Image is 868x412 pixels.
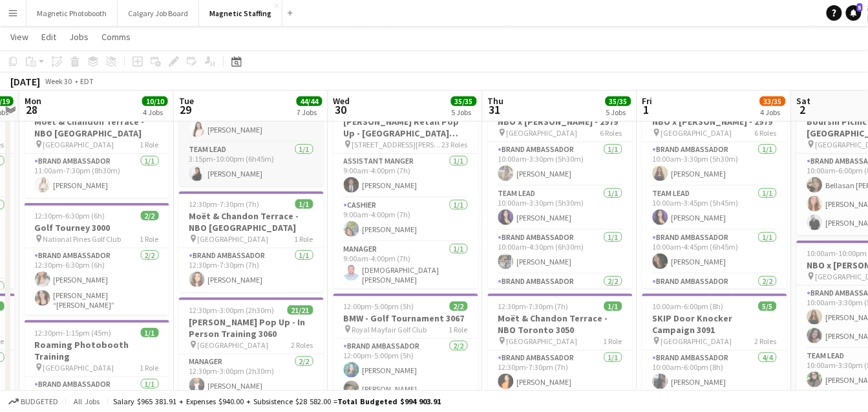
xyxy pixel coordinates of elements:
[857,3,863,12] span: 5
[450,301,468,311] span: 2/2
[43,140,114,149] span: [GEOGRAPHIC_DATA]
[96,28,136,45] a: Comms
[140,140,159,149] span: 1 Role
[198,340,269,350] span: [GEOGRAPHIC_DATA]
[143,107,167,117] div: 4 Jobs
[10,75,40,88] div: [DATE]
[25,116,169,139] h3: Moët & Chandon Terrace - NBO [GEOGRAPHIC_DATA]
[337,396,441,406] span: Total Budgeted $994 903.91
[333,95,350,107] span: Wed
[179,142,324,186] app-card-role: Team Lead1/13:15pm-10:00pm (6h45m)[PERSON_NAME]
[760,96,786,106] span: 33/35
[43,363,114,373] span: [GEOGRAPHIC_DATA]
[10,31,28,43] span: View
[41,31,56,43] span: Edit
[80,76,94,86] div: EDT
[35,211,105,221] span: 12:30pm-6:30pm (6h)
[488,97,633,288] app-job-card: 10:00am-10:00pm (12h)7/7NBO x [PERSON_NAME] - 2979 [GEOGRAPHIC_DATA]6 RolesBrand Ambassador1/110:...
[498,301,569,311] span: 12:30pm-7:30pm (7h)
[177,102,194,117] span: 29
[759,301,777,311] span: 5/5
[795,102,811,117] span: 2
[507,128,578,138] span: [GEOGRAPHIC_DATA]
[101,31,131,43] span: Comms
[488,230,633,274] app-card-role: Brand Ambassador1/110:00am-4:30pm (6h30m)[PERSON_NAME]
[604,301,622,311] span: 1/1
[26,1,118,26] button: Magnetic Photobooth
[642,142,787,186] app-card-role: Brand Ambassador1/110:00am-3:30pm (5h30m)[PERSON_NAME]
[507,336,578,346] span: [GEOGRAPHIC_DATA]
[141,211,159,221] span: 2/2
[642,95,653,107] span: Fri
[25,97,169,198] app-job-card: 11:00am-7:30pm (8h30m)1/1Moët & Chandon Terrace - NBO [GEOGRAPHIC_DATA] [GEOGRAPHIC_DATA]1 RoleBr...
[452,107,476,117] div: 5 Jobs
[291,340,313,350] span: 2 Roles
[642,97,787,288] app-job-card: 10:00am-10:00pm (12h)7/7NBO x [PERSON_NAME] - 2979 [GEOGRAPHIC_DATA]6 RolesBrand Ambassador1/110:...
[333,116,478,139] h3: [PERSON_NAME] Retail Pop Up - [GEOGRAPHIC_DATA] #3060
[21,397,58,406] span: Budgeted
[653,301,724,311] span: 10:00am-6:00pm (8h)
[189,305,275,315] span: 12:30pm-3:00pm (2h30m)
[140,234,159,244] span: 1 Role
[606,96,631,106] span: 35/35
[642,274,787,337] app-card-role: Brand Ambassador2/23:15pm-10:00pm (6h45m)
[198,234,269,244] span: [GEOGRAPHIC_DATA]
[352,325,427,334] span: Royal Mayfair Golf Club
[25,339,169,362] h3: Roaming Photobooth Training
[179,316,324,340] h3: [PERSON_NAME] Pop Up - In Person Training 3060
[451,96,477,106] span: 35/35
[295,234,313,244] span: 1 Role
[846,5,862,21] a: 5
[25,154,169,198] app-card-role: Brand Ambassador1/111:00am-7:30pm (8h30m)[PERSON_NAME]
[442,140,468,149] span: 23 Roles
[642,186,787,230] app-card-role: Team Lead1/110:00am-3:45pm (5h45m)[PERSON_NAME]
[488,95,504,107] span: Thu
[295,199,313,209] span: 1/1
[189,199,260,209] span: 12:30pm-7:30pm (7h)
[36,28,61,45] a: Edit
[486,102,504,117] span: 31
[25,222,169,233] h3: Golf Tourney 3000
[43,234,122,244] span: National Pines Golf Club
[488,312,633,336] h3: Moët & Chandon Terrace - NBO Toronto 3050
[642,230,787,274] app-card-role: Brand Ambassador1/110:00am-4:45pm (6h45m)[PERSON_NAME]
[25,95,41,107] span: Mon
[297,96,323,106] span: 44/44
[755,336,777,346] span: 2 Roles
[179,248,324,292] app-card-role: Brand Ambassador1/112:30pm-7:30pm (7h)[PERSON_NAME]
[333,154,478,198] app-card-role: Assistant Manger1/19:00am-4:00pm (7h)[PERSON_NAME]
[179,95,194,107] span: Tue
[288,305,313,315] span: 21/21
[64,28,94,45] a: Jobs
[661,128,732,138] span: [GEOGRAPHIC_DATA]
[642,312,787,336] h3: SKIP Door Knocker Campaign 3091
[488,186,633,230] app-card-role: Team Lead1/110:00am-3:30pm (5h30m)[PERSON_NAME]
[5,28,34,45] a: View
[333,242,478,290] app-card-role: Manager1/19:00am-4:00pm (7h)[DEMOGRAPHIC_DATA][PERSON_NAME]
[600,128,622,138] span: 6 Roles
[179,191,324,292] div: 12:30pm-7:30pm (7h)1/1Moët & Chandon Terrace - NBO [GEOGRAPHIC_DATA] [GEOGRAPHIC_DATA]1 RoleBrand...
[488,274,633,337] app-card-role: Brand Ambassador2/23:15pm-10:00pm (6h45m)
[488,294,633,395] div: 12:30pm-7:30pm (7h)1/1Moët & Chandon Terrace - NBO Toronto 3050 [GEOGRAPHIC_DATA]1 RoleBrand Amba...
[25,248,169,315] app-card-role: Brand Ambassador2/212:30pm-6:30pm (6h)[PERSON_NAME][PERSON_NAME] “[PERSON_NAME]” [PERSON_NAME]
[755,128,777,138] span: 6 Roles
[332,102,350,117] span: 30
[488,351,633,395] app-card-role: Brand Ambassador1/112:30pm-7:30pm (7h)[PERSON_NAME]
[35,328,112,338] span: 12:30pm-1:15pm (45m)
[333,97,478,288] app-job-card: 9:00am-10:00pm (13h)23/23[PERSON_NAME] Retail Pop Up - [GEOGRAPHIC_DATA] #3060 [STREET_ADDRESS][P...
[797,95,811,107] span: Sat
[661,336,732,346] span: [GEOGRAPHIC_DATA]
[118,1,199,26] button: Calgary Job Board
[69,31,89,43] span: Jobs
[449,325,468,334] span: 1 Role
[297,107,322,117] div: 7 Jobs
[199,1,282,26] button: Magnetic Staffing
[179,210,324,233] h3: Moët & Chandon Terrace - NBO [GEOGRAPHIC_DATA]
[333,339,478,402] app-card-role: Brand Ambassador2/212:00pm-5:00pm (5h)[PERSON_NAME][PERSON_NAME]
[43,76,75,86] span: Week 30
[25,203,169,315] app-job-card: 12:30pm-6:30pm (6h)2/2Golf Tourney 3000 National Pines Golf Club1 RoleBrand Ambassador2/212:30pm-...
